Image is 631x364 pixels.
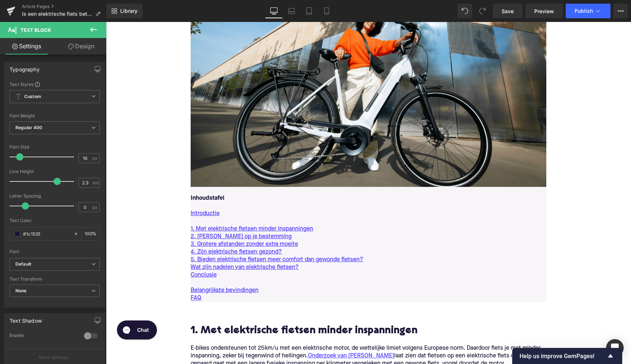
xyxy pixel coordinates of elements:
[85,323,440,353] p: E‑bikes ondersteunen tot 25 km/u met een elektrische motor, de wettelijke limiet volgens Europese...
[10,249,100,254] div: Font
[23,230,70,238] input: Color
[85,242,193,249] a: Wat zijn nadelen van elektrische fietsen?
[85,304,440,315] h2: 1. Met elektrische fietsen minder inspanningen
[525,4,563,18] a: Preview
[10,145,100,150] div: Font Size
[85,249,111,257] a: Conclusie
[202,330,288,338] a: Onderzoek van [PERSON_NAME]
[92,205,99,210] span: px
[10,81,100,87] div: Text Styles
[39,354,68,361] p: More settings
[10,277,100,282] div: Text Transform
[10,314,42,324] div: Text Shadow
[22,4,106,10] a: Article Pages
[85,265,153,273] a: Belangrijkste bevindingen
[15,288,27,293] b: None
[10,62,40,72] div: Typography
[85,219,192,226] a: 3. Grotere afstanden zonder extra moeite
[85,273,95,280] a: FAQ
[24,94,41,100] b: Custom
[85,188,114,196] a: Introductie
[82,228,99,240] div: %
[106,4,143,18] a: New Library
[520,353,606,360] span: Help us improve GemPages!
[10,218,100,223] div: Text Color
[10,333,77,340] div: Enable
[120,8,137,14] span: Library
[85,211,186,219] a: 2. [PERSON_NAME] op je bestemming
[15,261,31,267] i: Default
[566,4,610,18] button: Publish
[575,8,593,14] span: Publish
[300,4,318,18] a: Tablet
[85,226,176,234] a: 4. Zijn elektrische fietsen gezond?
[10,113,100,119] div: Font Weight
[534,7,554,15] span: Preview
[92,156,99,161] span: px
[606,339,624,357] div: Open Intercom Messenger
[92,180,99,185] span: em
[613,4,628,18] button: More
[283,4,300,18] a: Laptop
[21,27,51,33] span: Text Block
[458,4,472,18] button: Undo
[10,169,100,174] div: Line Height
[85,173,118,179] strong: Inhoudstafel
[10,194,100,199] div: Letter Spacing
[22,11,92,17] span: Is een elektrische fiets beter dan een gewone fiets? 5 redenen.
[502,7,514,15] span: Save
[55,38,108,55] a: Design
[475,4,490,18] button: Redo
[7,296,55,320] iframe: Gorgias live chat messenger
[318,4,335,18] a: Mobile
[265,4,283,18] a: Desktop
[85,203,207,211] a: 1. Met elektrische fietsen minder inspanningen
[15,125,43,130] b: Regular 400
[85,234,257,242] a: 5. Bieden elektrische fietsen meer comfort dan gewonde fietsen?
[520,352,615,360] button: Show survey - Help us improve GemPages!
